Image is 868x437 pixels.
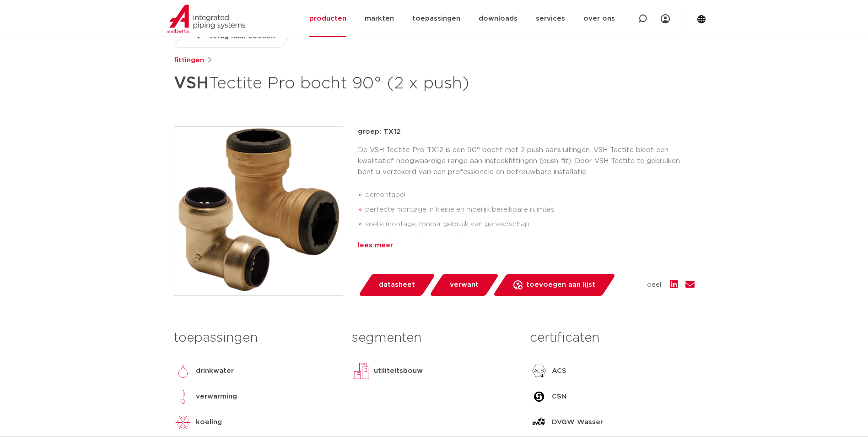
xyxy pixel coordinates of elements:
img: koeling [174,413,192,432]
img: CSN [530,388,548,406]
p: De VSH Tectite Pro TX12 is een 90° bocht met 2 push aansluitingen. VSH Tectite biedt een kwalitat... [358,145,695,178]
img: ACS [530,362,548,380]
p: groep: TX12 [358,126,695,137]
img: verwarming [174,388,192,406]
h3: toepassingen [174,329,338,347]
span: deel: [647,279,663,290]
h3: certificaten [530,329,694,347]
a: verwant [429,274,499,296]
p: drinkwater [196,366,234,377]
li: demontabel [365,188,695,202]
li: voorzien van alle relevante keuren [365,232,695,246]
img: drinkwater [174,362,192,380]
h1: Tectite Pro bocht 90° (2 x push) [174,70,518,97]
span: verwant [450,278,479,292]
p: koeling [196,417,222,428]
a: datasheet [358,274,436,296]
li: perfecte montage in kleine en moeilijk bereikbare ruimtes [365,202,695,217]
img: Product Image for VSH Tectite Pro bocht 90° (2 x push) [174,127,343,295]
span: toevoegen aan lijst [526,278,595,292]
a: fittingen [174,55,204,66]
span: datasheet [379,278,415,292]
strong: VSH [174,75,209,92]
p: ACS [552,366,566,377]
h3: segmenten [352,329,516,347]
img: utiliteitsbouw [352,362,370,380]
p: verwarming [196,391,237,402]
div: lees meer [358,240,695,251]
li: snelle montage zonder gebruik van gereedschap [365,217,695,232]
p: CSN [552,391,566,402]
p: DVGW Wasser [552,417,603,428]
img: DVGW Wasser [530,413,548,432]
p: utiliteitsbouw [374,366,423,377]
